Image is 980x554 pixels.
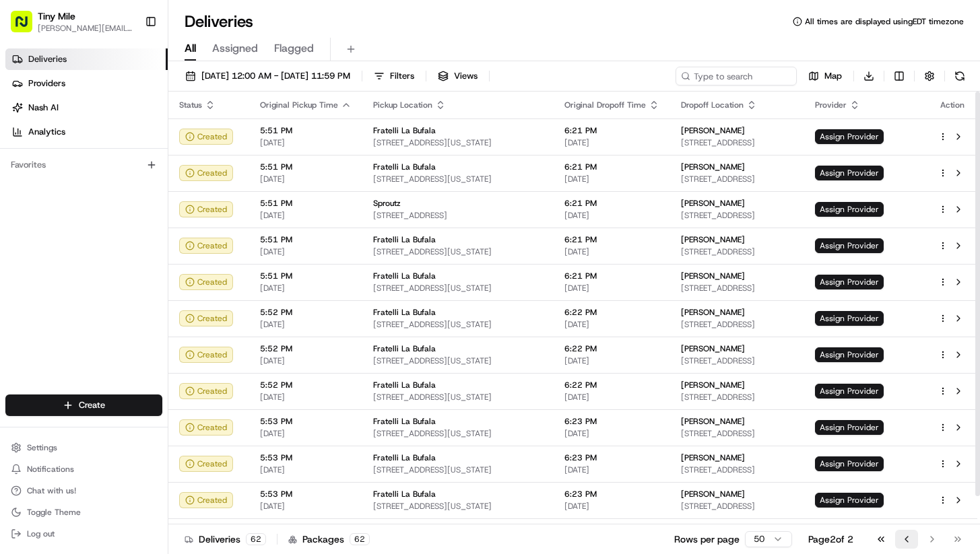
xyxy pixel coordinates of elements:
span: Nash AI [28,102,59,114]
button: Views [432,67,484,85]
span: Providers [28,77,65,90]
a: Nash AI [5,97,168,118]
span: [PERSON_NAME] [681,343,745,354]
span: [DATE] [564,319,659,330]
span: [PERSON_NAME] [681,307,745,318]
div: 💻 [114,302,125,313]
span: [STREET_ADDRESS][US_STATE] [373,319,543,330]
div: Deliveries [185,532,266,546]
div: Favorites [5,154,162,176]
input: Clear [35,87,222,101]
span: [STREET_ADDRESS][US_STATE] [373,174,543,184]
span: All [185,40,196,57]
span: Fratelli La Bufala [373,343,436,354]
span: 5:51 PM [260,234,352,245]
a: Analytics [5,121,168,143]
span: [DATE] [564,355,659,366]
span: Deliveries [28,53,67,65]
span: Status [179,100,202,110]
span: Assign Provider [815,311,884,326]
img: 1736555255976-a54dd68f-1ca7-489b-9aae-adbdc363a1c4 [27,209,38,220]
div: 62 [350,533,370,545]
span: [STREET_ADDRESS][US_STATE] [373,137,543,148]
span: [STREET_ADDRESS] [681,174,793,184]
span: All times are displayed using EDT timezone [805,16,964,27]
button: Toggle Theme [5,503,162,522]
button: Map [802,67,848,85]
div: Created [179,383,233,399]
span: 6:22 PM [564,307,659,318]
span: Fratelli La Bufala [373,271,436,281]
span: [STREET_ADDRESS] [681,428,793,439]
span: Toggle Theme [27,507,81,518]
span: Filters [390,70,414,82]
button: Created [179,347,233,363]
span: [DATE] [564,392,659,403]
span: 5:52 PM [260,380,352,390]
span: 6:21 PM [564,271,659,281]
span: [STREET_ADDRESS] [681,283,793,293]
span: [PERSON_NAME] [681,489,745,499]
span: [DATE] [564,283,659,293]
span: [DATE] [260,355,352,366]
span: Assign Provider [815,420,884,435]
button: Tiny Mile [38,9,75,23]
img: 1736555255976-a54dd68f-1ca7-489b-9aae-adbdc363a1c4 [13,129,38,153]
div: Start new chat [61,129,221,142]
span: 5:53 PM [260,452,352,463]
span: Fratelli La Bufala [373,416,436,427]
span: Flagged [274,40,314,57]
span: [DATE] [260,392,352,403]
span: 5:51 PM [260,198,352,209]
button: Created [179,310,233,326]
span: 5:52 PM [260,343,352,354]
a: Deliveries [5,48,168,70]
span: Assign Provider [815,129,884,144]
span: [DATE] [260,501,352,512]
span: Pickup Location [373,100,432,110]
span: Map [824,70,842,82]
span: [DATE] [260,137,352,148]
span: 6:22 PM [564,343,659,354]
span: [DATE] [260,464,352,475]
img: Nash [13,13,40,40]
span: Fratelli La Bufala [373,162,436,172]
span: 6:23 PM [564,489,659,499]
span: [STREET_ADDRESS] [681,392,793,403]
button: Created [179,129,233,145]
span: [STREET_ADDRESS] [681,210,793,221]
span: [STREET_ADDRESS] [681,319,793,330]
div: Created [179,165,233,181]
span: [DATE] [260,428,352,439]
span: Assign Provider [815,202,884,217]
span: 5:51 PM [260,162,352,172]
p: Rows per page [674,532,740,546]
span: [DATE] [564,428,659,439]
span: [DATE] [564,137,659,148]
button: Start new chat [229,133,245,149]
span: Settings [27,442,57,453]
button: Settings [5,438,162,457]
button: Created [179,419,233,436]
span: Assign Provider [815,384,884,399]
span: [STREET_ADDRESS][US_STATE] [373,283,543,293]
span: Analytics [28,126,65,138]
span: Chat with us! [27,485,76,496]
span: 5:53 PM [260,416,352,427]
span: 6:22 PM [564,380,659,390]
span: [PERSON_NAME] [681,271,745,281]
span: [PERSON_NAME][EMAIL_ADDRESS] [38,23,134,34]
button: Created [179,238,233,254]
div: Created [179,456,233,472]
button: Create [5,394,162,416]
span: [PERSON_NAME] [681,452,745,463]
span: Assign Provider [815,493,884,508]
span: [DATE] [564,210,659,221]
div: 62 [246,533,266,545]
span: [PERSON_NAME] [681,380,745,390]
span: [STREET_ADDRESS][US_STATE] [373,501,543,512]
h1: Deliveries [185,11,253,32]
